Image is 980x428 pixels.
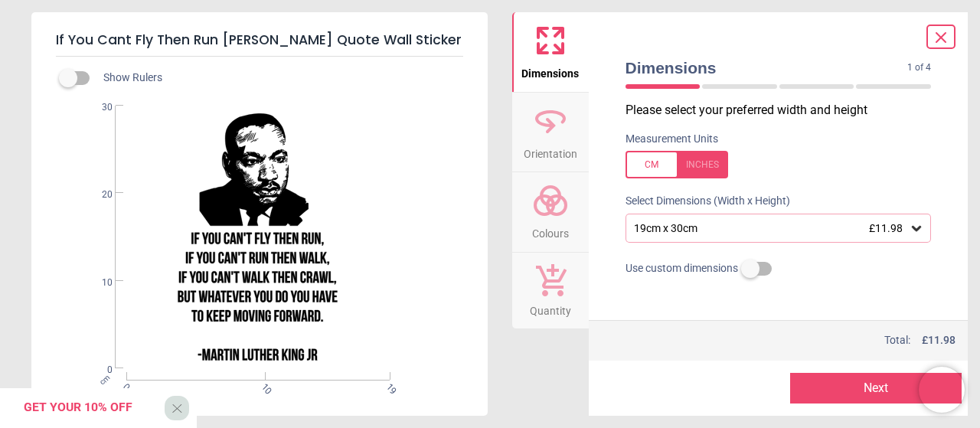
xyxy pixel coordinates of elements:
span: Orientation [524,139,577,162]
span: Dimensions [521,59,579,82]
span: Use custom dimensions [626,261,738,276]
div: 19cm x 30cm [632,222,910,235]
span: £ [922,333,955,348]
span: 11.98 [928,334,955,346]
span: Quantity [530,296,571,319]
span: 0 [83,364,113,377]
span: £11.98 [869,222,903,234]
span: 19 [383,381,393,391]
button: Dimensions [512,12,589,92]
button: Colours [512,172,589,252]
label: Select Dimensions (Width x Height) [613,194,790,209]
span: 1 of 4 [907,61,931,74]
div: Total: [624,333,956,348]
p: Please select your preferred width and height [626,102,944,119]
span: 0 [119,381,129,391]
label: Measurement Units [626,132,718,147]
div: Show Rulers [68,69,488,87]
span: 10 [258,381,268,391]
span: Colours [532,219,569,242]
h5: If You Cant Fly Then Run [PERSON_NAME] Quote Wall Sticker [56,25,463,57]
iframe: Brevo live chat [919,367,965,413]
span: 30 [83,101,113,114]
button: Orientation [512,93,589,172]
span: 20 [83,188,113,201]
span: Dimensions [626,57,908,79]
span: 10 [83,276,113,289]
button: Next [790,373,962,403]
span: cm [98,373,112,387]
button: Quantity [512,253,589,329]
